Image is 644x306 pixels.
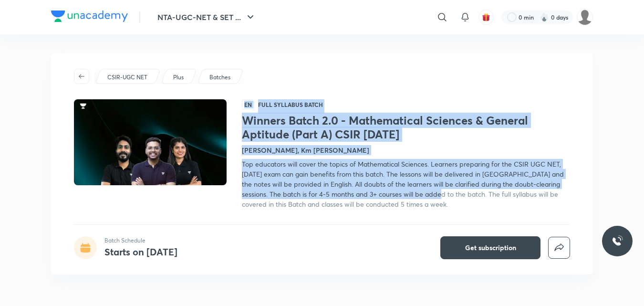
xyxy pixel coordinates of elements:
[73,98,228,186] img: Thumbnail
[478,10,494,25] button: avatar
[612,235,623,247] img: ttu
[465,243,516,253] span: Get subscription
[242,99,254,110] span: EN
[242,145,369,155] h4: [PERSON_NAME], Km [PERSON_NAME]
[208,73,232,82] a: Batches
[258,101,323,108] p: Full Syllabus Batch
[104,236,177,245] p: Batch Schedule
[104,245,177,258] h4: Starts on [DATE]
[152,8,262,27] button: NTA-UGC-NET & SET ...
[242,114,570,141] h1: Winners Batch 2.0 - Mathematical Sciences & General Aptitude (Part A) CSIR [DATE]
[209,73,230,82] p: Batches
[242,159,564,209] span: Top educators will cover the topics of Mathematical Sciences. Learners preparing for the CSIR UGC...
[577,9,593,25] img: renuka
[107,73,147,82] p: CSIR-UGC NET
[172,73,186,82] a: Plus
[106,73,149,82] a: CSIR-UGC NET
[540,12,549,22] img: streak
[51,11,128,22] img: Company Logo
[51,11,128,24] a: Company Logo
[482,13,490,21] img: avatar
[440,236,540,259] button: Get subscription
[173,73,184,82] p: Plus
